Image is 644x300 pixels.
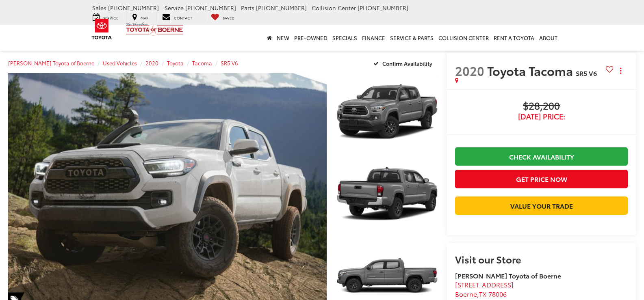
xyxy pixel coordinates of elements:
[223,15,234,20] span: Saved
[614,63,628,78] button: Actions
[382,60,432,67] span: Confirm Availability
[103,59,137,67] a: Used Vehicles
[334,154,440,233] img: 2020 Toyota Tacoma SR5 V6
[87,16,117,42] img: Toyota
[108,4,159,12] span: [PHONE_NUMBER]
[141,15,148,20] span: Map
[221,59,238,67] a: SR5 V6
[87,13,124,22] a: Service
[241,4,254,12] span: Parts
[455,254,628,264] h2: Visit our Store
[8,59,94,67] a: [PERSON_NAME] Toyota of Boerne
[455,100,628,112] span: $28,200
[358,4,408,12] span: [PHONE_NUMBER]
[165,4,184,12] span: Service
[185,4,236,12] span: [PHONE_NUMBER]
[265,25,274,51] a: Home
[436,25,491,51] a: Collision Center
[455,170,628,188] button: Get Price Now
[174,15,192,20] span: Contact
[312,4,356,12] span: Collision Center
[455,147,628,166] a: Check Availability
[156,13,198,22] a: Contact
[455,271,561,280] strong: [PERSON_NAME] Toyota of Boerne
[92,4,106,12] span: Sales
[205,13,241,22] a: My Saved Vehicles
[369,56,439,70] button: Confirm Availability
[292,25,330,51] a: Pre-Owned
[488,289,507,298] span: 78006
[576,68,597,78] span: SR5 V6
[360,25,388,51] a: Finance
[256,4,307,12] span: [PHONE_NUMBER]
[620,67,621,74] span: dropdown dots
[455,280,514,289] span: [STREET_ADDRESS]
[537,25,560,51] a: About
[455,280,514,298] a: [STREET_ADDRESS] Boerne,TX 78006
[455,289,477,298] span: Boerne
[103,15,118,20] span: Service
[145,59,158,67] a: 2020
[487,62,576,79] span: Toyota Tacoma
[455,112,628,121] span: [DATE] Price:
[455,289,507,298] span: ,
[192,59,212,67] a: Tacoma
[336,155,439,233] a: Expand Photo 2
[455,62,484,79] span: 2020
[388,25,436,51] a: Service & Parts: Opens in a new tab
[491,25,537,51] a: Rent a Toyota
[334,72,440,151] img: 2020 Toyota Tacoma SR5 V6
[330,25,360,51] a: Specials
[167,59,184,67] a: Toyota
[274,25,292,51] a: New
[336,73,439,151] a: Expand Photo 1
[126,13,154,22] a: Map
[126,22,184,36] img: Vic Vaughan Toyota of Boerne
[479,289,487,298] span: TX
[455,196,628,215] a: Value Your Trade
